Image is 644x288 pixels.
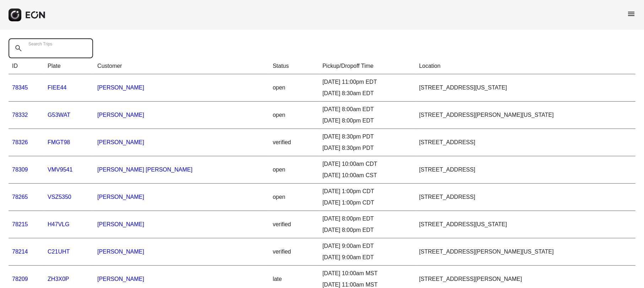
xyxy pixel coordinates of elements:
[269,238,319,266] td: verified
[44,58,94,74] th: Plate
[12,85,28,91] a: 78345
[97,221,144,227] a: [PERSON_NAME]
[48,139,70,145] a: FMGT98
[12,276,28,282] a: 78209
[416,184,635,211] td: [STREET_ADDRESS]
[97,112,144,118] a: [PERSON_NAME]
[48,221,69,227] a: H47VLG
[12,194,28,200] a: 78265
[323,144,412,152] div: [DATE] 8:30pm PDT
[97,139,144,145] a: [PERSON_NAME]
[48,85,66,91] a: FIEE44
[12,249,28,255] a: 78214
[9,58,44,74] th: ID
[48,276,69,282] a: ZH3X0P
[319,58,416,74] th: Pickup/Dropoff Time
[323,253,412,262] div: [DATE] 9:00am EDT
[416,74,635,102] td: [STREET_ADDRESS][US_STATE]
[269,102,319,129] td: open
[416,156,635,184] td: [STREET_ADDRESS]
[323,187,412,196] div: [DATE] 1:00pm CDT
[48,249,70,255] a: C21UHT
[269,156,319,184] td: open
[323,242,412,250] div: [DATE] 9:00am EDT
[97,276,144,282] a: [PERSON_NAME]
[323,132,412,141] div: [DATE] 8:30pm PDT
[323,116,412,125] div: [DATE] 8:00pm EDT
[416,58,635,74] th: Location
[323,160,412,168] div: [DATE] 10:00am CDT
[323,105,412,114] div: [DATE] 8:00am EDT
[12,112,28,118] a: 78332
[97,249,144,255] a: [PERSON_NAME]
[416,102,635,129] td: [STREET_ADDRESS][PERSON_NAME][US_STATE]
[94,58,269,74] th: Customer
[416,129,635,156] td: [STREET_ADDRESS]
[323,171,412,180] div: [DATE] 10:00am CST
[323,78,412,86] div: [DATE] 11:00pm EDT
[269,129,319,156] td: verified
[28,41,52,47] label: Search Trips
[48,167,72,173] a: VMV9541
[12,139,28,145] a: 78326
[97,85,144,91] a: [PERSON_NAME]
[97,167,193,173] a: [PERSON_NAME] [PERSON_NAME]
[323,214,412,223] div: [DATE] 8:00pm EDT
[269,211,319,238] td: verified
[12,167,28,173] a: 78309
[269,184,319,211] td: open
[269,58,319,74] th: Status
[97,194,144,200] a: [PERSON_NAME]
[416,211,635,238] td: [STREET_ADDRESS][US_STATE]
[48,112,70,118] a: G53WAT
[416,238,635,266] td: [STREET_ADDRESS][PERSON_NAME][US_STATE]
[627,10,635,18] span: menu
[12,221,28,227] a: 78215
[323,199,412,207] div: [DATE] 1:00pm CDT
[323,226,412,234] div: [DATE] 8:00pm EDT
[323,269,412,278] div: [DATE] 10:00am MST
[48,194,71,200] a: VSZ5350
[269,74,319,102] td: open
[323,89,412,98] div: [DATE] 8:30am EDT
